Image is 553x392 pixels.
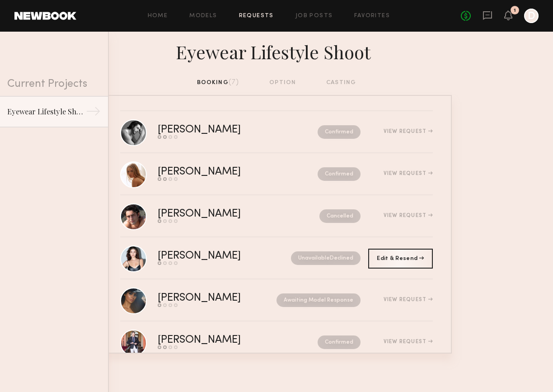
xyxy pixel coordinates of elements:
[318,125,361,139] nb-request-status: Confirmed
[384,171,433,176] div: View Request
[239,13,274,19] a: Requests
[291,251,361,265] nb-request-status: Unavailable Declined
[295,13,333,19] a: Job Posts
[384,213,433,218] div: View Request
[318,335,361,349] nb-request-status: Confirmed
[120,195,433,237] a: [PERSON_NAME]CancelledView Request
[189,13,217,19] a: Models
[158,167,279,177] div: [PERSON_NAME]
[120,237,433,279] a: [PERSON_NAME]UnavailableDeclined
[120,153,433,195] a: [PERSON_NAME]ConfirmedView Request
[318,167,361,181] nb-request-status: Confirmed
[158,251,266,261] div: [PERSON_NAME]
[120,279,433,321] a: [PERSON_NAME]Awaiting Model ResponseView Request
[377,256,424,261] span: Edit & Resend
[354,13,390,19] a: Favorites
[158,335,279,345] div: [PERSON_NAME]
[158,293,259,303] div: [PERSON_NAME]
[384,297,433,302] div: View Request
[319,209,361,223] nb-request-status: Cancelled
[120,321,433,364] a: [PERSON_NAME]ConfirmedView Request
[148,13,168,19] a: Home
[101,39,452,63] div: Eyewear Lifestyle Shoot
[514,8,516,13] div: 1
[158,125,279,135] div: [PERSON_NAME]
[276,293,361,307] nb-request-status: Awaiting Model Response
[384,339,433,345] div: View Request
[120,111,433,153] a: [PERSON_NAME]ConfirmedView Request
[524,9,539,23] a: D
[86,104,101,122] div: →
[384,129,433,134] div: View Request
[7,106,86,117] div: Eyewear Lifestyle Shoot
[158,209,280,219] div: [PERSON_NAME]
